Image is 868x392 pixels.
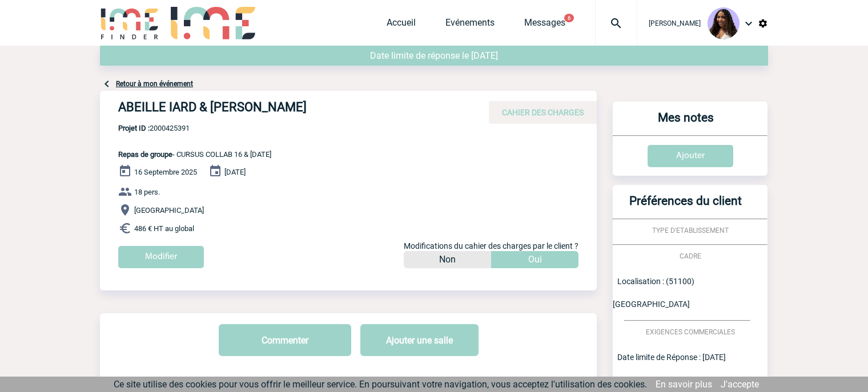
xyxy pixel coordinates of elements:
[224,168,246,176] span: [DATE]
[617,353,726,362] span: Date limite de Réponse : [DATE]
[219,324,351,356] button: Commenter
[134,168,197,176] span: 16 Septembre 2025
[404,241,578,250] span: Modifications du cahier des charges par le client ?
[721,379,759,390] a: J'accepte
[648,145,733,167] input: Ajouter
[502,108,584,117] span: CAHIER DES CHARGES
[100,7,159,39] img: IME-Finder
[370,50,498,61] span: Date limite de réponse le [DATE]
[439,251,456,268] p: Non
[617,194,754,219] h3: Préférences du client
[116,80,193,88] a: Retour à mon événement
[360,324,479,356] button: Ajouter une salle
[528,251,542,268] p: Oui
[134,188,160,196] span: 18 pers.
[118,124,271,132] span: 2000425391
[118,124,150,132] b: Projet ID :
[656,379,712,390] a: En savoir plus
[445,17,495,33] a: Evénements
[617,111,754,135] h3: Mes notes
[564,14,574,22] button: 6
[652,227,729,235] span: TYPE D'ETABLISSEMENT
[134,206,204,215] span: [GEOGRAPHIC_DATA]
[134,224,194,233] span: 486 € HT au global
[387,17,416,33] a: Accueil
[680,252,701,260] span: CADRE
[646,328,735,336] span: EXIGENCES COMMERCIALES
[613,277,694,309] span: Localisation : (51100) [GEOGRAPHIC_DATA]
[118,150,172,159] span: Repas de groupe
[118,246,204,268] input: Modifier
[708,7,740,39] img: 131234-0.jpg
[114,379,647,390] span: Ce site utilise des cookies pour vous offrir le meilleur service. En poursuivant votre navigation...
[118,150,271,159] span: - CURSUS COLLAB 16 & [DATE]
[118,100,461,119] h4: ABEILLE IARD & [PERSON_NAME]
[524,17,565,33] a: Messages
[649,19,701,27] span: [PERSON_NAME]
